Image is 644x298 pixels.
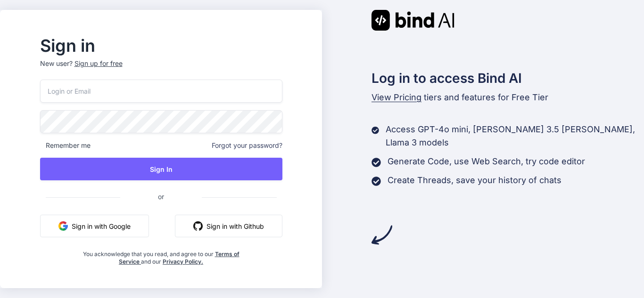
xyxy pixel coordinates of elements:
[58,221,68,231] img: google
[40,38,282,53] h2: Sign in
[163,258,203,265] a: Privacy Policy.
[120,185,202,208] span: or
[175,215,282,237] button: Sign in with Github
[212,141,282,150] span: Forgot your password?
[372,68,644,88] h2: Log in to access Bind AI
[386,123,644,149] p: Access GPT-4o mini, [PERSON_NAME] 3.5 [PERSON_NAME], Llama 3 models
[40,158,282,180] button: Sign In
[119,250,239,265] a: Terms of Service
[40,80,282,103] input: Login or Email
[80,245,242,266] div: You acknowledge that you read, and agree to our and our
[372,225,392,245] img: arrow
[40,141,91,150] span: Remember me
[40,59,282,80] p: New user?
[388,174,561,187] p: Create Threads, save your history of chats
[372,91,644,104] p: tiers and features for Free Tier
[74,59,123,68] div: Sign up for free
[193,221,203,231] img: github
[40,215,149,237] button: Sign in with Google
[388,155,585,168] p: Generate Code, use Web Search, try code editor
[372,10,454,31] img: Bind AI logo
[372,92,421,102] span: View Pricing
